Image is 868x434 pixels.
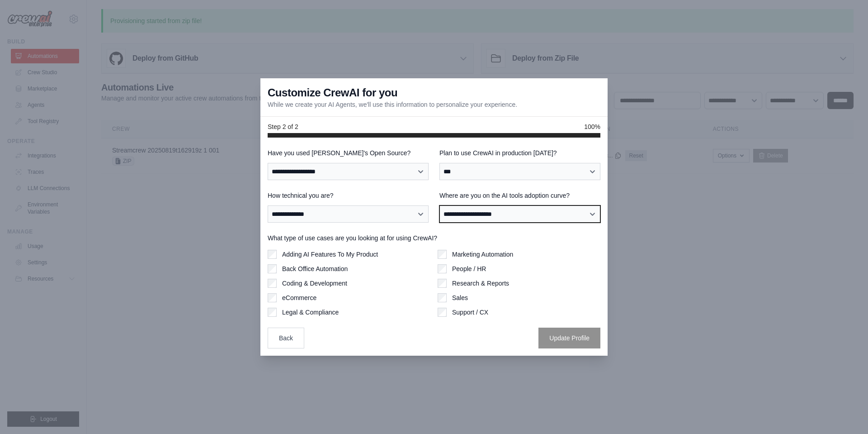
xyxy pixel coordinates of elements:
[268,122,298,131] span: Step 2 of 2
[282,264,348,273] label: Back Office Automation
[268,100,517,109] p: While we create your AI Agents, we'll use this information to personalize your experience.
[452,308,488,317] label: Support / CX
[282,279,347,288] label: Coding & Development
[268,234,600,243] label: What type of use cases are you looking at for using CrewAI?
[452,250,513,259] label: Marketing Automation
[282,308,339,317] label: Legal & Compliance
[268,148,429,157] label: Have you used [PERSON_NAME]'s Open Source?
[439,191,600,200] label: Where are you on the AI tools adoption curve?
[268,86,397,100] h3: Customize CrewAI for you
[439,148,600,157] label: Plan to use CrewAI in production [DATE]?
[282,250,378,259] label: Adding AI Features To My Product
[282,293,316,302] label: eCommerce
[538,328,600,348] button: Update Profile
[452,279,509,288] label: Research & Reports
[452,293,468,302] label: Sales
[268,328,304,348] button: Back
[584,122,600,131] span: 100%
[268,191,429,200] label: How technical you are?
[452,264,486,273] label: People / HR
